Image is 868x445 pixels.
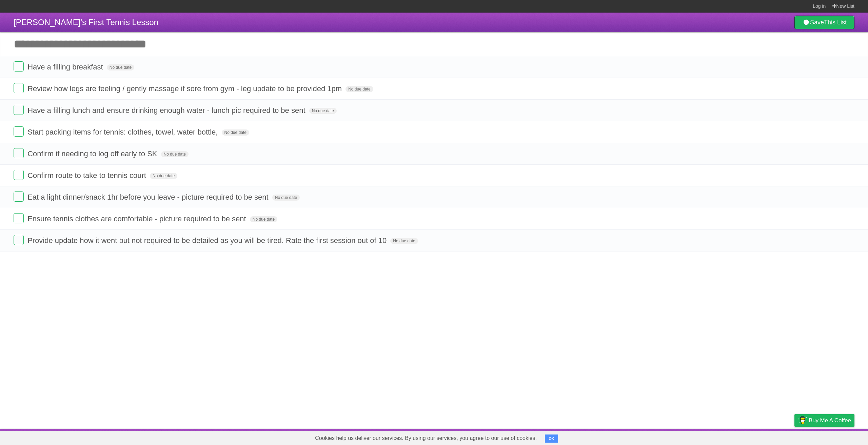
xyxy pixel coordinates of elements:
[222,129,249,136] span: No due date
[14,170,24,180] label: Done
[14,148,24,158] label: Done
[545,434,558,443] button: OK
[272,195,300,201] span: No due date
[14,126,24,137] label: Done
[809,414,851,426] span: Buy me a coffee
[794,414,854,427] a: Buy me a coffee
[704,430,718,443] a: About
[161,151,189,157] span: No due date
[824,19,847,26] b: This List
[27,63,105,71] span: Have a filling breakfast
[794,16,854,29] a: SaveThis List
[14,18,158,27] span: [PERSON_NAME]'s First Tennis Lesson
[14,191,24,202] label: Done
[727,430,754,443] a: Developers
[27,171,148,180] span: Confirm route to take to tennis court
[14,83,24,93] label: Done
[27,84,343,93] span: Review how legs are feeling / gently massage if sore from gym - leg update to be provided 1pm
[812,430,854,443] a: Suggest a feature
[786,430,803,443] a: Privacy
[27,149,159,158] span: Confirm if needing to log off early to SK
[27,193,270,201] span: Eat a light dinner/snack 1hr before you leave - picture required to be sent
[27,106,307,115] span: Have a filling lunch and ensure drinking enough water - lunch pic required to be sent
[309,108,337,114] span: No due date
[27,128,219,136] span: Start packing items for tennis: clothes, towel, water bottle,
[250,216,277,222] span: No due date
[308,431,544,445] span: Cookies help us deliver our services. By using our services, you agree to our use of cookies.
[14,105,24,115] label: Done
[27,236,388,245] span: Provide update how it went but not required to be detailed as you will be tired. Rate the first s...
[798,414,807,426] img: Buy me a coffee
[14,213,24,223] label: Done
[107,64,134,70] span: No due date
[150,173,177,179] span: No due date
[390,238,418,244] span: No due date
[763,430,777,443] a: Terms
[346,86,373,92] span: No due date
[14,235,24,245] label: Done
[14,61,24,72] label: Done
[27,215,248,223] span: Ensure tennis clothes are comfortable - picture required to be sent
